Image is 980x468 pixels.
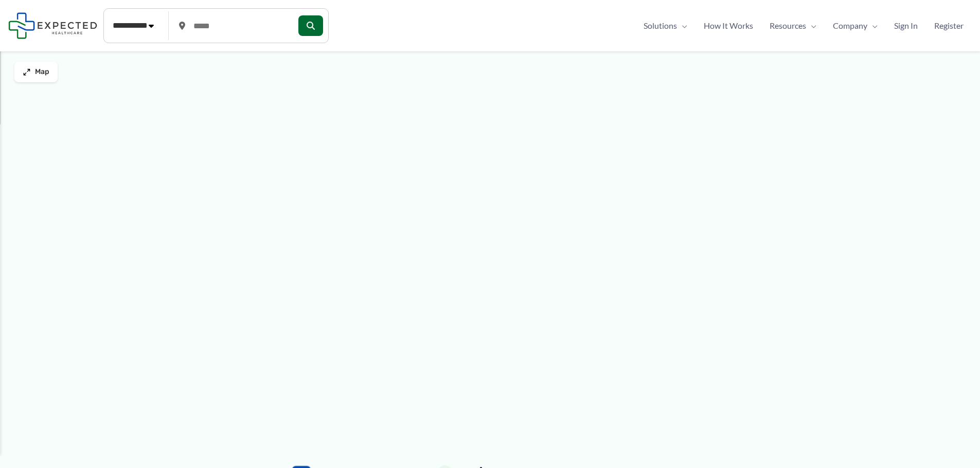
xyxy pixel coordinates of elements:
a: Register [926,18,972,33]
span: Map [35,68,49,77]
a: How It Works [696,18,761,33]
a: ResourcesMenu Toggle [761,18,825,33]
img: Maximize [23,68,31,76]
span: Sign In [894,18,918,33]
span: Resources [770,18,806,33]
span: Menu Toggle [677,18,687,33]
span: How It Works [704,18,753,33]
a: Sign In [886,18,926,33]
span: Company [833,18,867,33]
a: CompanyMenu Toggle [825,18,886,33]
span: Menu Toggle [867,18,878,33]
span: Menu Toggle [806,18,816,33]
img: Expected Healthcare Logo - side, dark font, small [8,12,97,39]
button: Map [14,62,58,82]
span: Solutions [644,18,677,33]
span: Register [934,18,964,33]
a: SolutionsMenu Toggle [635,18,696,33]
